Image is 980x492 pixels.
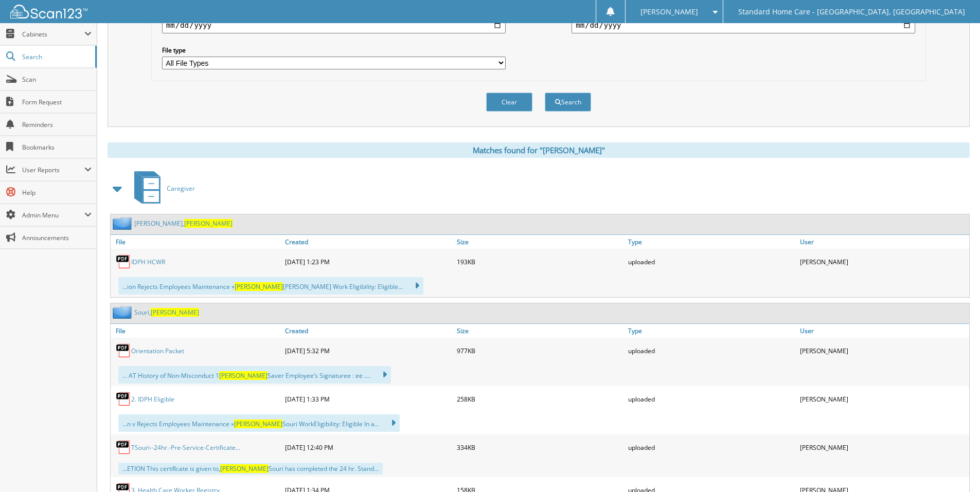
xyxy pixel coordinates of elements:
[282,251,454,272] div: [DATE] 1:23 PM
[454,251,626,272] div: 193KB
[167,184,195,193] span: Caregiver
[454,389,626,409] div: 258KB
[22,98,92,106] span: Form Request
[797,437,969,458] div: [PERSON_NAME]
[282,324,454,338] a: Created
[10,5,87,19] img: scan123-logo-white.svg
[235,282,283,291] span: [PERSON_NAME]
[184,219,233,228] span: [PERSON_NAME]
[220,464,269,473] span: [PERSON_NAME]
[738,9,965,15] span: Standard Home Care - [GEOGRAPHIC_DATA], [GEOGRAPHIC_DATA]
[626,437,797,458] div: uploaded
[545,93,591,112] button: Search
[797,251,969,272] div: [PERSON_NAME]
[282,235,454,249] a: Created
[282,437,454,458] div: [DATE] 12:40 PM
[131,258,165,266] a: IDPH HCWR
[118,366,391,384] div: ... AT History of Non-Misconduct 1 Saver Employee’s Signaturee : ee ....
[116,391,131,407] img: PDF.png
[151,308,199,317] span: [PERSON_NAME]
[118,414,400,432] div: ...n v Rejects Employees Maintenance » Souri WorkEligibility: Eligible In a...
[22,166,84,174] span: User Reports
[116,254,131,269] img: PDF.png
[454,235,626,249] a: Size
[572,17,915,33] input: end
[22,233,92,242] span: Announcements
[626,251,797,272] div: uploaded
[219,371,268,380] span: [PERSON_NAME]
[131,443,240,452] a: TSouri--24hr.-Pre-Service-Certificate...
[640,9,698,15] span: [PERSON_NAME]
[929,443,980,492] iframe: Chat Widget
[626,389,797,409] div: uploaded
[116,343,131,358] img: PDF.png
[116,440,131,455] img: PDF.png
[108,142,970,158] div: Matches found for "[PERSON_NAME]"
[626,324,797,338] a: Type
[454,437,626,458] div: 334KB
[797,340,969,361] div: [PERSON_NAME]
[113,306,134,319] img: folder2.png
[22,120,92,129] span: Reminders
[626,340,797,361] div: uploaded
[234,420,282,428] span: [PERSON_NAME]
[118,463,383,475] div: ...ETION This certiﬁcate is given to, Souri has completed the 24 hr. Stand...
[131,347,184,355] a: Orientation Packet
[454,340,626,361] div: 977KB
[134,219,233,228] a: [PERSON_NAME],[PERSON_NAME]
[22,30,84,39] span: Cabinets
[626,235,797,249] a: Type
[797,324,969,338] a: User
[454,324,626,338] a: Size
[797,235,969,249] a: User
[282,340,454,361] div: [DATE] 5:32 PM
[111,324,282,338] a: File
[111,235,282,249] a: File
[22,188,92,197] span: Help
[162,46,506,54] label: File type
[22,143,92,152] span: Bookmarks
[128,168,195,209] a: Caregiver
[22,211,84,220] span: Admin Menu
[113,217,134,230] img: folder2.png
[797,389,969,409] div: [PERSON_NAME]
[162,17,506,33] input: start
[282,389,454,409] div: [DATE] 1:33 PM
[131,395,174,404] a: 2. IDPH Eligible
[118,277,423,295] div: ...ion Rejects Employees Maintenance » [PERSON_NAME] Work Eligibility: Eligible...
[22,52,90,61] span: Search
[134,308,199,317] a: Souri,[PERSON_NAME]
[22,75,92,84] span: Scan
[486,93,532,112] button: Clear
